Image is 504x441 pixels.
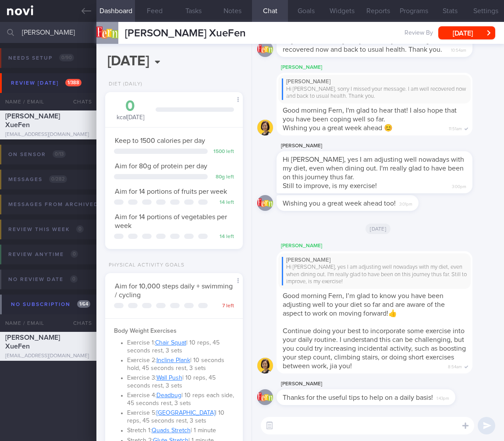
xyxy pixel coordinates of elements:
[65,79,82,86] span: 1 / 388
[366,224,390,234] span: [DATE]
[5,353,91,359] div: [EMAIL_ADDRESS][DOMAIN_NAME]
[5,113,60,128] span: [PERSON_NAME] XueFen
[437,393,449,402] span: 1:43pm
[212,303,234,309] div: 7 left
[114,99,147,122] div: kcal [DATE]
[283,327,466,370] span: Continue doing your best to incorporate some exercise into your daily routine. I understand this ...
[212,234,234,240] div: 14 left
[53,150,66,158] span: 0 / 13
[283,107,457,123] span: Good morning Fern, I'm glad to hear that! I also hope that you have been coping well so far.
[282,257,467,264] div: [PERSON_NAME]
[156,357,190,363] a: Incline Plank
[283,156,464,181] span: Hi [PERSON_NAME], yes I am adjusting well nowadays with my diet, even when dining out. I'm really...
[6,274,80,285] div: No review date
[127,355,234,372] li: Exercise 2: | 10 seconds hold, 45 seconds rest, 3 sets
[127,372,234,390] li: Exercise 3: | 10 reps, 45 seconds rest, 3 sets
[127,390,234,407] li: Exercise 4: | 10 reps each side, 45 seconds rest, 3 sets
[71,250,78,258] span: 0
[6,249,80,260] div: Review anytime
[61,93,96,110] div: Chats
[405,29,433,37] span: Review By
[9,77,84,89] div: Review [DATE]
[282,86,467,100] div: Hi [PERSON_NAME], sorry I missed your message. I am well recovered now and back to usual health. ...
[105,262,185,269] div: Physical Activity Goals
[156,392,181,398] a: Deadbug
[49,175,67,183] span: 0 / 282
[127,337,234,355] li: Exercise 1: | 10 reps, 45 seconds rest, 3 sets
[438,26,495,39] button: [DATE]
[114,328,177,334] strong: Body Weight Exercises
[283,182,377,189] span: Still to improve, is my exercise!
[115,213,227,229] span: Aim for 14 portions of vegetables per week
[283,292,445,317] span: Good morning Fern, I’m glad to know you have been adjusting well to your diet so far and are awar...
[152,427,191,434] a: Quads Stretch
[61,314,96,332] div: Chats
[6,174,69,185] div: Messages
[282,264,467,285] div: Hi [PERSON_NAME], yes I am adjusting well nowadays with my diet, even when dining out. I'm really...
[59,54,74,61] span: 0 / 90
[283,394,433,401] span: Thanks for the useful tips to help on a daily basis!
[114,99,147,114] div: 0
[127,407,234,425] li: Exercise 5: | 10 reps, 45 seconds rest, 3 sets
[115,283,233,299] span: Aim for 10,000 steps daily + swimming / cycling
[5,132,91,138] div: [EMAIL_ADDRESS][DOMAIN_NAME]
[6,52,76,64] div: Needs setup
[451,45,466,53] span: 10:54am
[9,299,92,310] div: No subscription
[77,300,90,308] span: 1 / 64
[277,379,482,389] div: [PERSON_NAME]
[277,62,499,73] div: [PERSON_NAME]
[449,124,462,132] span: 11:51am
[5,334,60,350] span: [PERSON_NAME] XueFen
[277,241,499,251] div: [PERSON_NAME]
[105,81,142,88] div: Diet (Daily)
[277,141,499,151] div: [PERSON_NAME]
[155,340,186,346] a: Chair Squat
[156,410,215,416] a: [GEOGRAPHIC_DATA]
[212,149,234,155] div: 1500 left
[448,362,462,370] span: 8:54am
[156,375,182,381] a: Wall Push
[283,124,393,132] span: Wishing you a great week ahead 😊
[212,174,234,181] div: 80 g left
[6,149,68,160] div: On sensor
[70,275,78,283] span: 0
[6,199,120,210] div: Messages from Archived
[452,181,466,190] span: 3:00pm
[282,78,467,85] div: [PERSON_NAME]
[283,200,396,207] span: Wishing you a great week ahead too!
[125,28,246,39] span: [PERSON_NAME] XueFen
[399,199,412,207] span: 3:01pm
[127,425,234,435] li: Stretch 1: | 1 minute
[115,188,227,195] span: Aim for 14 portions of fruits per week
[115,163,207,170] span: Aim for 80g of protein per day
[6,224,86,235] div: Review this week
[115,137,205,144] span: Keep to 1500 calories per day
[76,225,84,233] span: 0
[212,199,234,206] div: 14 left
